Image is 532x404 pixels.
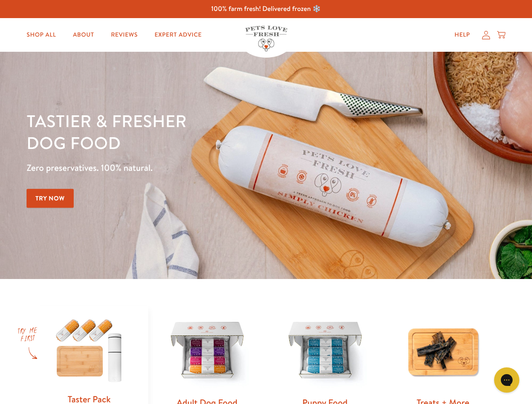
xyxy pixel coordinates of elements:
[490,364,524,396] iframe: Gorgias live chat messenger
[20,27,63,43] a: Shop All
[104,27,144,43] a: Reviews
[27,189,74,208] a: Try Now
[66,27,101,43] a: About
[27,160,346,175] p: Zero preservatives. 100% natural.
[245,26,287,51] img: Pets Love Fresh
[148,27,209,43] a: Expert Advice
[448,27,477,43] a: Help
[27,110,346,154] h1: Tastier & fresher dog food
